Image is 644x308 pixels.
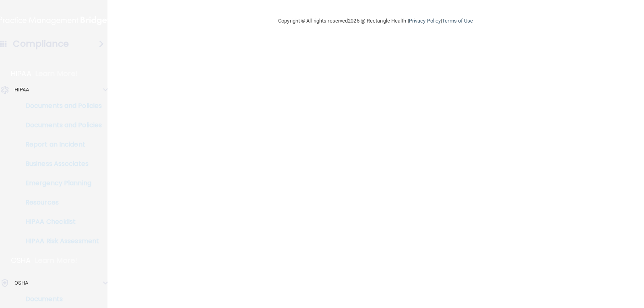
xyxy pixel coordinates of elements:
[5,237,115,245] p: HIPAA Risk Assessment
[5,160,115,168] p: Business Associates
[442,18,473,24] a: Terms of Use
[13,38,69,50] h4: Compliance
[14,278,28,288] p: OSHA
[5,295,115,303] p: Documents
[5,102,115,110] p: Documents and Policies
[35,256,78,265] p: Learn More!
[5,121,115,129] p: Documents and Policies
[229,8,522,34] div: Copyright © All rights reserved 2025 @ Rectangle Health | |
[5,198,115,207] p: Resources
[11,256,31,265] p: OSHA
[409,18,441,24] a: Privacy Policy
[35,69,78,79] p: Learn More!
[5,218,115,226] p: HIPAA Checklist
[11,69,31,79] p: HIPAA
[5,141,115,149] p: Report an Incident
[5,179,115,187] p: Emergency Planning
[14,85,29,95] p: HIPAA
